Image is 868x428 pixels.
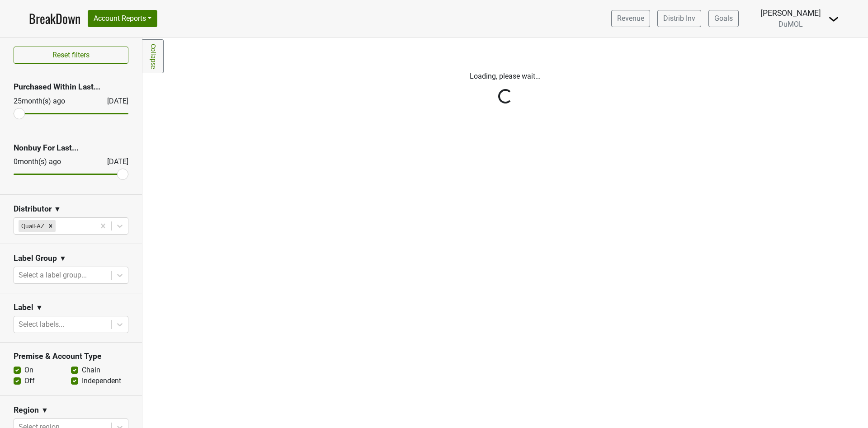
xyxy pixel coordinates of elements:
a: BreakDown [29,9,80,28]
a: Distrib Inv [657,10,701,27]
div: [PERSON_NAME] [760,7,821,19]
p: Loading, please wait... [255,71,756,82]
button: Account Reports [88,10,157,27]
span: DuMOL [778,20,803,28]
a: Goals [708,10,739,27]
a: Revenue [611,10,650,27]
img: Dropdown Menu [828,14,839,24]
a: Collapse [142,39,164,73]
